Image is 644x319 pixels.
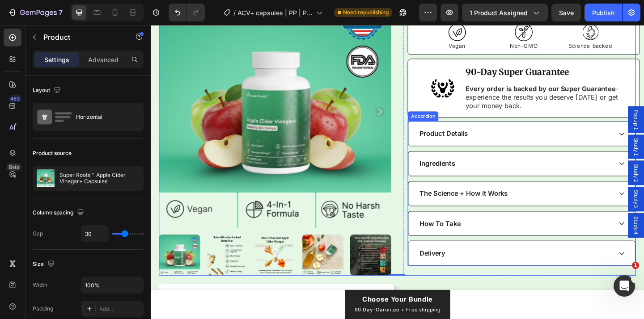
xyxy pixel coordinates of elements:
[343,65,506,74] strong: Every order is backed by our Super Guarantee
[37,169,55,187] img: product feature img
[470,8,528,17] span: 1 product assigned
[447,18,510,26] p: Science backed
[551,4,581,21] button: Save
[291,242,322,254] div: Rich Text Editor. Editing area: main
[292,211,337,221] p: How To Take
[4,4,67,21] button: 7
[99,305,141,313] div: Add...
[44,55,69,64] p: Settings
[585,4,622,21] button: Publish
[59,172,140,185] p: Super Roots™ Apple Cider Vinegar+ Capsules
[301,18,365,26] p: Vegan
[43,32,119,42] p: Product
[292,113,345,123] p: Product Details
[230,294,307,303] strong: Choose Your Bundle
[523,92,532,114] span: Popup 1
[523,151,532,171] span: Study 2
[632,262,639,269] span: 1
[33,258,56,270] div: Size
[291,112,347,124] div: Rich Text Editor. Editing area: main
[33,207,86,219] div: Column spacing
[343,65,510,92] p: - experience the results you deserve [DATE] or get your money back.
[302,53,333,84] img: gempages_579472095457575521-db409c6f-84ba-4866-b4d8-cb898a5cbfd9.svg
[59,7,63,18] p: 7
[151,25,644,319] iframe: Design area
[523,123,532,142] span: Study 1
[462,4,548,21] button: 1 product assigned
[292,243,320,253] p: Delivery
[33,305,53,313] div: Padding
[291,210,339,222] div: Rich Text Editor. Editing area: main
[76,107,131,127] div: Horizontal
[33,84,63,97] div: Layout
[33,149,72,157] div: Product source
[244,89,254,100] button: Carousel Next Arrow
[291,145,333,157] div: Rich Text Editor. Editing area: main
[292,146,331,155] p: Ingredients
[21,287,253,298] p: Cravings & [MEDICAL_DATA] Gone
[292,179,389,188] p: The Science + How It Works
[81,277,143,293] input: Auto
[374,18,437,26] p: Non-GMO
[7,164,21,171] div: Beta
[343,8,389,17] span: Need republishing
[88,55,119,64] p: Advanced
[33,281,47,289] div: Width
[559,9,574,17] span: Save
[291,177,390,189] div: Rich Text Editor. Editing area: main
[8,95,21,102] div: 450
[281,95,311,103] div: Accordion
[222,306,315,313] span: 90 Day-Garuntee + Free shipping
[33,230,43,238] div: Gap
[233,8,236,17] span: /
[81,226,108,242] input: Auto
[523,180,532,199] span: Study 3
[342,44,511,58] h2: 90-Day Super Guarantee
[523,208,532,228] span: Study 4
[592,8,614,17] div: Publish
[614,275,635,297] iframe: Intercom live chat
[237,8,313,17] span: ACV+ capsules | PP | PCOS | 1.0
[169,4,205,21] div: Undo/Redo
